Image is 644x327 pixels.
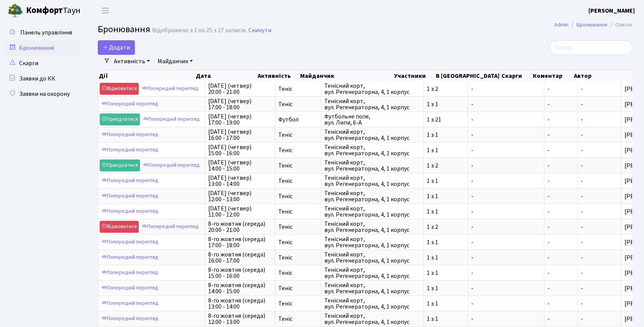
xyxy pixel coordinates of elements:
span: - [581,299,583,308]
a: Попередній перегляд [100,205,160,217]
span: Теніс [278,255,318,261]
span: Теніс [278,209,318,215]
span: - [547,193,574,199]
span: - [547,316,574,322]
span: 1 з 1 [427,178,465,184]
span: 8-го жовтня (середа) 14:00 - 15:00 [208,282,272,294]
span: - [581,177,583,185]
img: logo.png [8,3,23,18]
span: - [581,269,583,277]
a: Попередній перегляд [100,144,160,156]
span: - [581,253,583,262]
span: 8-го жовтня (середа) 12:00 - 13:00 [208,313,272,325]
span: [DATE] (четвер) 15:00 - 16:00 [208,144,272,156]
a: Бронювання [4,40,80,56]
span: [DATE] (четвер) 20:00 - 21:00 [208,83,272,95]
span: - [581,238,583,246]
th: В [GEOGRAPHIC_DATA] [435,71,501,81]
span: 1 з 1 [427,285,465,291]
span: [DATE] (четвер) 11:00 - 12:00 [208,205,272,218]
span: - [581,315,583,323]
a: Попередній перегляд [140,83,200,95]
span: Теніс [278,86,318,92]
a: Попередній перегляд [100,236,160,248]
span: 8-го жовтня (середа) 13:00 - 14:00 [208,297,272,310]
th: Активність [257,71,300,81]
span: - [471,224,541,230]
span: - [581,161,583,170]
span: - [547,270,574,276]
span: [DATE] (четвер) 16:00 - 17:00 [208,129,272,141]
span: Тенісний корт, вул. Регенераторна, 4, 1 корпус [324,297,420,310]
span: Тенісний корт, вул. Регенераторна, 4, 1 корпус [324,98,420,110]
b: Комфорт [26,4,63,16]
a: Заявки на охорону [4,86,80,102]
span: Теніс [278,270,318,276]
a: Попередній перегляд [140,221,200,233]
span: 1 з 21 [427,117,465,123]
span: Теніс [278,224,318,230]
span: 1 з 2 [427,86,465,92]
span: 1 з 1 [427,301,465,307]
span: 1 з 1 [427,270,465,276]
a: Попередній перегляд [100,175,160,187]
a: Попередній перегляд [141,113,202,125]
span: - [471,178,541,184]
span: Тенісний корт, вул. Регенераторна, 4, 1 корпус [324,313,420,325]
span: Тенісний корт, вул. Регенераторна, 4, 1 корпус [324,129,420,141]
th: Участники [393,71,435,81]
span: Футбольне поле, вул. Липи, 6-А [324,113,420,126]
span: 1 з 1 [427,239,465,245]
span: Тенісний корт, вул. Регенераторна, 4, 1 корпус [324,282,420,294]
span: - [471,270,541,276]
span: 1 з 1 [427,209,465,215]
a: Попередній перегляд [141,159,202,171]
span: - [547,147,574,153]
span: - [471,132,541,138]
a: Попередній перегляд [100,297,160,309]
span: [DATE] (четвер) 12:00 - 13:00 [208,190,272,202]
span: - [471,255,541,261]
span: 1 з 1 [427,193,465,199]
span: - [547,86,574,92]
a: Попередній перегляд [100,129,160,141]
b: [PERSON_NAME] [588,7,635,15]
span: - [547,224,574,230]
span: [DATE] (четвер) 17:00 - 19:00 [208,113,272,126]
span: [DATE] (четвер) 13:00 - 14:00 [208,175,272,187]
span: - [547,132,574,138]
a: Admin [554,21,568,29]
a: Скинути [248,27,271,34]
span: - [581,223,583,231]
span: - [581,284,583,292]
span: Теніс [278,147,318,153]
a: Попередній перегляд [100,282,160,294]
span: 8-го жовтня (середа) 15:00 - 16:00 [208,267,272,279]
span: Теніс [278,132,318,138]
th: Дії [98,71,195,81]
button: Додати [98,40,135,55]
th: Майданчик [299,71,393,81]
span: - [471,285,541,291]
span: - [547,301,574,307]
a: Приєднатися [100,113,140,125]
span: 8-го жовтня (середа) 20:00 - 21:00 [208,221,272,233]
span: Тенісний корт, вул. Регенераторна, 4, 1 корпус [324,190,420,202]
a: Заявки до КК [4,71,80,86]
span: Теніс [278,316,318,322]
span: Тенісний корт, вул. Регенераторна, 4, 1 корпус [324,267,420,279]
span: 1 з 2 [427,224,465,230]
span: Бронювання [98,23,150,36]
span: Теніс [278,285,318,291]
span: - [581,100,583,108]
a: Приєднатися [100,159,140,171]
span: - [471,86,541,92]
span: - [547,178,574,184]
th: Коментар [532,71,573,81]
span: 1 з 2 [427,163,465,169]
span: - [471,209,541,215]
a: Попередній перегляд [100,190,160,202]
a: Панель управління [4,25,80,40]
span: Тенісний корт, вул. Регенераторна, 4, 1 корпус [324,83,420,95]
a: Бронювання [577,21,607,29]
